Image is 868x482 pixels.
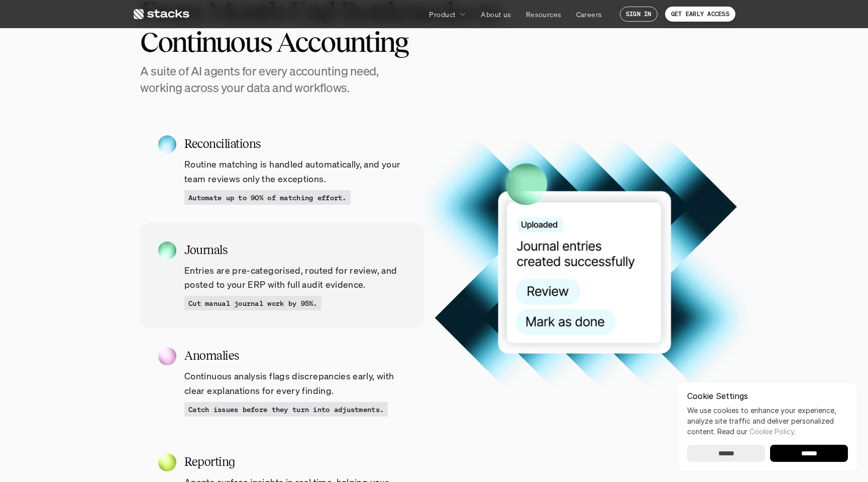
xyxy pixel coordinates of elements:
a: SIGN IN [620,7,658,22]
p: Catch issues before they turn into adjustments. [188,404,384,415]
p: Routine matching is handled automatically, and your team reviews only the exceptions. [184,157,406,186]
p: Entries are pre-categorised, routed for review, and posted to your ERP with full audit evidence. [184,263,406,292]
p: GET EARLY ACCESS [671,11,729,18]
h5: Reporting [184,453,406,471]
p: SIGN IN [626,11,652,18]
p: Cookie Settings [687,392,848,400]
h5: Reconciliations [184,135,406,153]
p: Cut manual journal work by 95%. [188,298,317,308]
p: Product [429,9,456,20]
a: Resources [520,5,568,23]
p: Automate up to 90% of matching effort. [188,192,347,203]
a: GET EARLY ACCESS [665,7,735,22]
h5: Anomalies [184,347,406,365]
p: Resources [526,9,562,20]
p: Careers [576,9,602,20]
p: Continuous analysis flags discrepancies early, with clear explanations for every finding. [184,369,406,398]
a: Cookie Policy [749,427,794,436]
a: Careers [570,5,608,23]
h4: A suite of AI agents for every accounting need, working across your data and workflows. [140,63,401,97]
p: About us [481,9,511,20]
p: We use cookies to enhance your experience, analyze site traffic and deliver personalized content. [687,405,848,437]
a: About us [475,5,517,23]
h5: Journals [184,241,406,259]
span: Read our . [717,427,796,436]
